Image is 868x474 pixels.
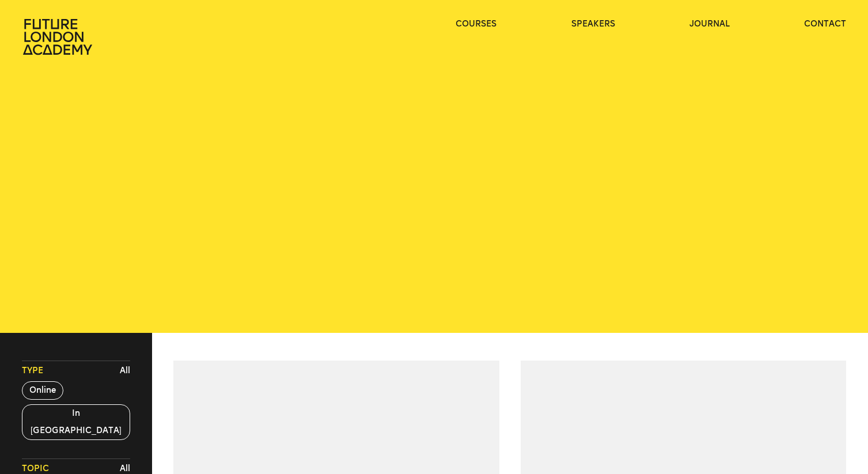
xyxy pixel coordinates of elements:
a: courses [456,18,496,30]
a: journal [689,18,730,30]
button: Online [22,381,63,400]
button: All [117,362,133,380]
span: Type [22,365,43,377]
a: speakers [571,18,615,30]
button: In [GEOGRAPHIC_DATA] [22,404,130,440]
a: contact [804,18,846,30]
